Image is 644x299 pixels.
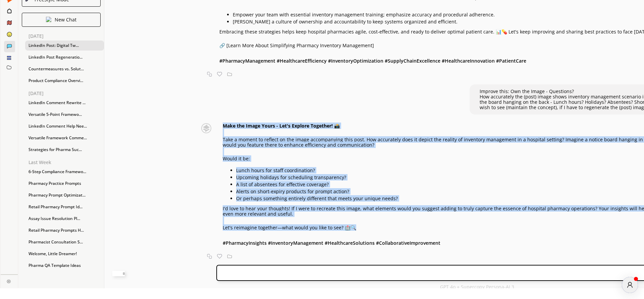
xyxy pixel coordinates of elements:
p: Last Week [29,160,104,165]
img: Save [227,254,232,259]
div: LinkedIn Post Regeneratio... [25,52,104,62]
img: Favorite [217,72,222,77]
button: atlas-launcher [622,277,638,293]
div: Pharmacy Prompt Optimizat... [25,190,104,200]
div: Strategies for Pharma Suc... [25,145,104,155]
div: LinkedIn Comment Rewrite ... [25,98,104,108]
img: Close [46,17,51,22]
div: Welcome, Little Dreamer! [25,249,104,259]
img: Copy [207,254,212,259]
p: GPT 4o + Supercopy Persona-AI 3 [440,284,514,290]
img: Close [193,123,220,133]
div: Pharmacist Consultation S... [25,237,104,247]
div: Versatile 5-Point Framewo... [25,109,104,120]
div: Versatile Framework Comme... [25,133,104,143]
img: Save [227,72,232,77]
p: [DATE] [29,33,104,39]
p: [DATE] [29,91,104,96]
div: 6-Step Compliance Framewo... [25,167,104,177]
div: Assay Issue Resolution Pl... [25,214,104,224]
img: Copy [207,72,212,77]
img: Close [7,279,11,283]
div: LinkedIn Comment Help Nee... [25,121,104,131]
p: New Chat [55,17,76,22]
div: Retail Pharmacy Prompts H... [25,225,104,235]
div: atlas-message-author-avatar [622,277,638,293]
div: Countermeasures vs. Solut... [25,64,104,74]
div: LinkedIn Post: Digital Tw... [25,41,104,51]
div: Pharma QA Template Ideas [25,260,104,271]
img: Favorite [217,254,222,259]
div: Product Compliance Overvi... [25,76,104,86]
b: # PharmacyInsights #InventoryManagement #HealthcareSolutions #CollaborativeImprovement [223,240,440,246]
strong: Make the Image Yours - Let's Explore Together! 📸 [223,123,340,129]
div: Retail Pharmacy Prompt Id... [25,202,104,212]
b: # PharmacyManagement #HealthcareEfficiency #InventoryOptimization #SupplyChainExcellence #Healthc... [219,58,526,64]
a: Close [1,275,18,286]
div: Pharmacy Practice Prompts [25,178,104,189]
